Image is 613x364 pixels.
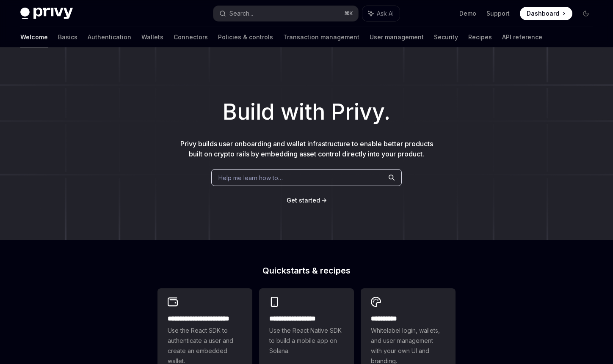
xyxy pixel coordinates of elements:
[14,96,599,129] h1: Build with Privy.
[520,7,572,20] a: Dashboard
[502,27,542,47] a: API reference
[287,197,320,204] span: Get started
[459,9,476,18] a: Demo
[362,6,400,21] button: Ask AI
[174,27,208,47] a: Connectors
[527,9,559,18] span: Dashboard
[20,27,48,47] a: Welcome
[88,27,131,47] a: Authentication
[157,266,456,275] h2: Quickstarts & recipes
[486,9,510,18] a: Support
[434,27,458,47] a: Security
[180,140,433,158] span: Privy builds user onboarding and wallet infrastructure to enable better products built on crypto ...
[344,10,353,17] span: ⌘ K
[141,27,163,47] a: Wallets
[213,6,358,21] button: Search...⌘K
[20,8,73,19] img: dark logo
[58,27,77,47] a: Basics
[468,27,492,47] a: Recipes
[377,9,394,18] span: Ask AI
[218,27,273,47] a: Policies & controls
[579,7,593,20] button: Toggle dark mode
[287,196,320,205] a: Get started
[283,27,359,47] a: Transaction management
[229,8,253,19] div: Search...
[269,326,344,356] span: Use the React Native SDK to build a mobile app on Solana.
[370,27,424,47] a: User management
[218,173,283,182] span: Help me learn how to…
